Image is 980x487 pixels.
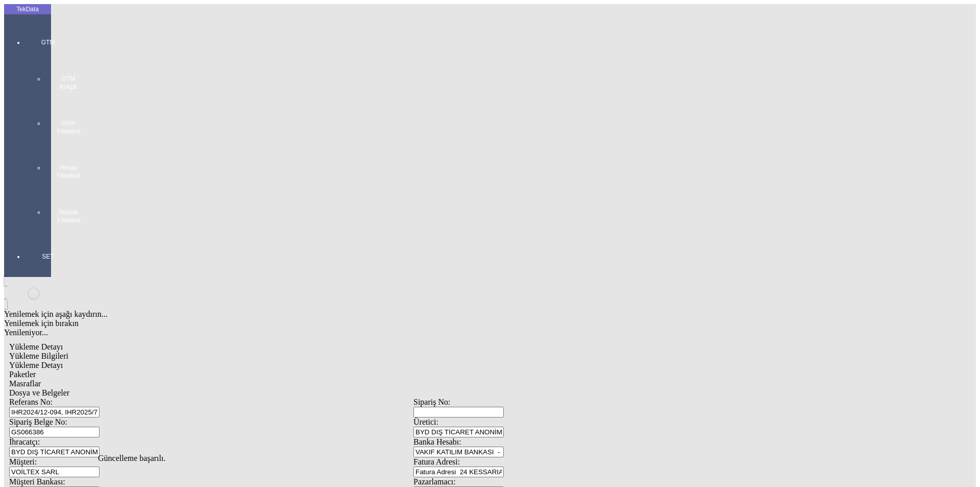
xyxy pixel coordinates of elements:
[413,477,456,486] span: Pazarlamacı:
[9,457,37,466] span: Müşteri:
[4,319,823,328] div: Yenilemek için bırakın
[9,370,36,379] span: Paketler
[9,437,40,446] span: İhracatçı:
[33,38,63,47] span: GTM
[4,5,51,13] div: TekData
[53,164,84,180] span: Hesap Yönetimi
[98,454,882,463] div: Güncelleme başarılı.
[4,310,823,319] div: Yenilemek için aşağı kaydırın...
[413,437,461,446] span: Banka Hesabı:
[53,208,84,224] span: İhracat Yönetimi
[413,418,438,426] span: Üretici:
[53,119,84,135] span: Ürün Yönetimi
[33,252,63,261] span: SET
[9,361,63,369] span: Yükleme Detayı
[9,477,65,486] span: Müşteri Bankası:
[9,379,41,388] span: Masraflar
[9,352,68,360] span: Yükleme Bilgileri
[53,75,84,91] span: GTM Kokpit
[4,328,823,337] div: Yenileniyor...
[9,418,67,426] span: Sipariş Belge No:
[413,398,450,406] span: Sipariş No:
[9,398,53,406] span: Referans No:
[9,342,63,351] span: Yükleme Detayı
[9,388,69,397] span: Dosya ve Belgeler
